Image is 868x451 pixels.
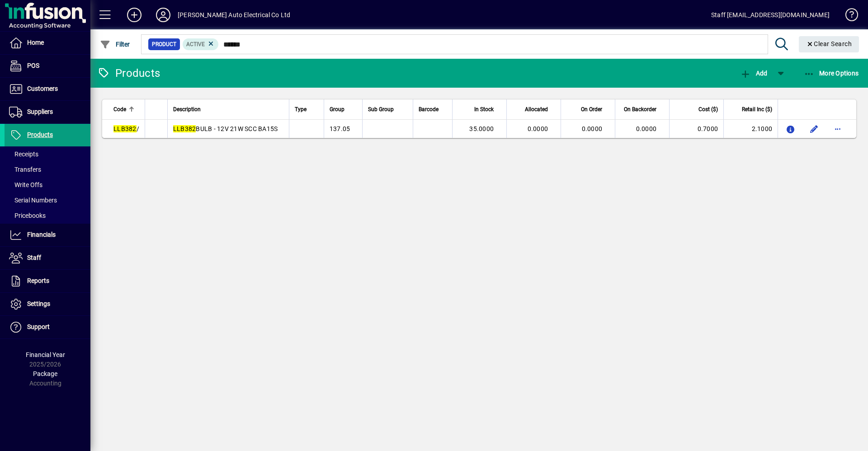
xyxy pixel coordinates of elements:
[178,8,290,22] div: [PERSON_NAME] Auto Electrical Co Ltd
[98,36,132,52] button: Filter
[839,2,857,31] a: Knowledge Base
[368,104,407,114] div: Sub Group
[474,104,494,114] span: In Stock
[5,208,90,223] a: Pricebooks
[740,70,767,77] span: Add
[368,104,394,114] span: Sub Group
[173,104,283,114] div: Description
[113,125,137,132] em: LLB382
[113,125,139,132] span: /
[469,125,494,132] span: 35.0000
[5,78,90,100] a: Customers
[97,66,160,80] div: Products
[9,166,41,173] span: Transfers
[742,104,772,114] span: Retail Inc ($)
[149,7,178,23] button: Profile
[830,122,845,136] button: More options
[5,316,90,338] a: Support
[807,122,821,136] button: Edit
[636,125,657,132] span: 0.0000
[419,104,447,114] div: Barcode
[27,300,50,307] span: Settings
[183,38,219,50] mat-chip: Activation Status: Active
[5,32,90,54] a: Home
[528,125,548,132] span: 0.0000
[5,162,90,177] a: Transfers
[581,104,602,114] span: On Order
[458,104,502,114] div: In Stock
[723,120,778,138] td: 2.1000
[27,254,41,261] span: Staff
[512,104,556,114] div: Allocated
[698,104,718,114] span: Cost ($)
[621,104,665,114] div: On Backorder
[9,212,46,219] span: Pricebooks
[33,370,57,377] span: Package
[582,125,603,132] span: 0.0000
[27,131,53,138] span: Products
[804,70,859,77] span: More Options
[173,125,278,132] span: BULB - 12V 21W SCC BA15S
[9,197,57,204] span: Serial Numbers
[5,101,90,123] a: Suppliers
[419,104,439,114] span: Barcode
[5,193,90,208] a: Serial Numbers
[113,104,126,114] span: Code
[27,108,53,115] span: Suppliers
[330,104,357,114] div: Group
[566,104,610,114] div: On Order
[295,104,318,114] div: Type
[711,8,830,22] div: Staff [EMAIL_ADDRESS][DOMAIN_NAME]
[100,41,130,48] span: Filter
[27,231,56,238] span: Financials
[5,55,90,77] a: POS
[5,177,90,193] a: Write Offs
[5,270,90,292] a: Reports
[173,104,201,114] span: Description
[330,125,350,132] span: 137.05
[173,125,196,132] em: LLB382
[9,150,38,158] span: Receipts
[5,224,90,246] a: Financials
[806,40,852,47] span: Clear Search
[26,351,65,358] span: Financial Year
[802,65,861,81] button: More Options
[5,293,90,315] a: Settings
[5,146,90,162] a: Receipts
[27,277,49,284] span: Reports
[738,65,769,81] button: Add
[525,104,548,114] span: Allocated
[27,62,39,69] span: POS
[295,104,307,114] span: Type
[330,104,344,114] span: Group
[152,40,176,49] span: Product
[27,39,44,46] span: Home
[113,104,139,114] div: Code
[5,247,90,269] a: Staff
[120,7,149,23] button: Add
[186,41,205,47] span: Active
[799,36,859,52] button: Clear
[9,181,42,188] span: Write Offs
[27,85,58,92] span: Customers
[669,120,723,138] td: 0.7000
[624,104,656,114] span: On Backorder
[27,323,50,330] span: Support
